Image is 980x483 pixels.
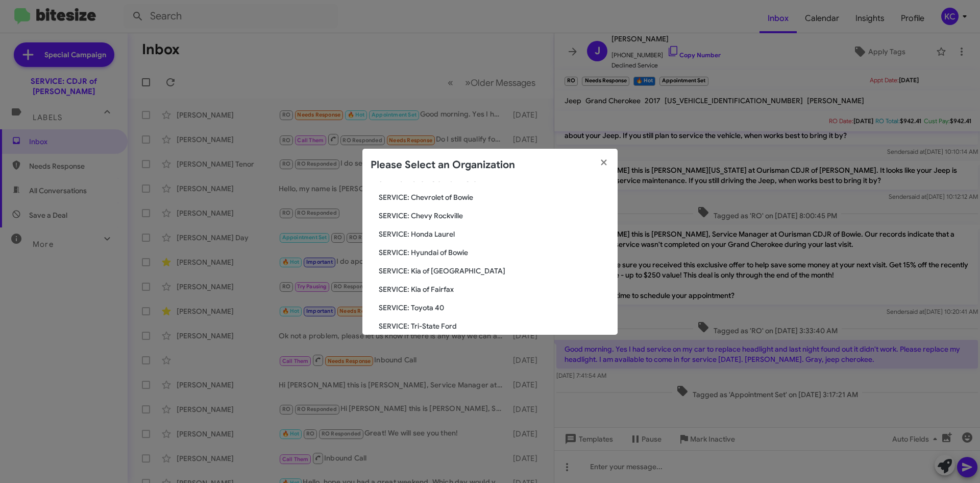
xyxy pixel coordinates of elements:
span: SERVICE: Toyota 40 [379,303,609,313]
span: SERVICE: Kia of [GEOGRAPHIC_DATA] [379,266,609,276]
span: SERVICE: Hyundai of Bowie [379,247,609,258]
span: SERVICE: Tri-State Ford [379,321,609,331]
h2: Please Select an Organization [371,157,515,173]
span: SERVICE: Chevy Rockville [379,211,609,221]
span: SERVICE: Honda Laurel [379,229,609,239]
span: SERVICE: Kia of Fairfax [379,284,609,294]
span: SERVICE: Chevrolet of Bowie [379,192,609,202]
